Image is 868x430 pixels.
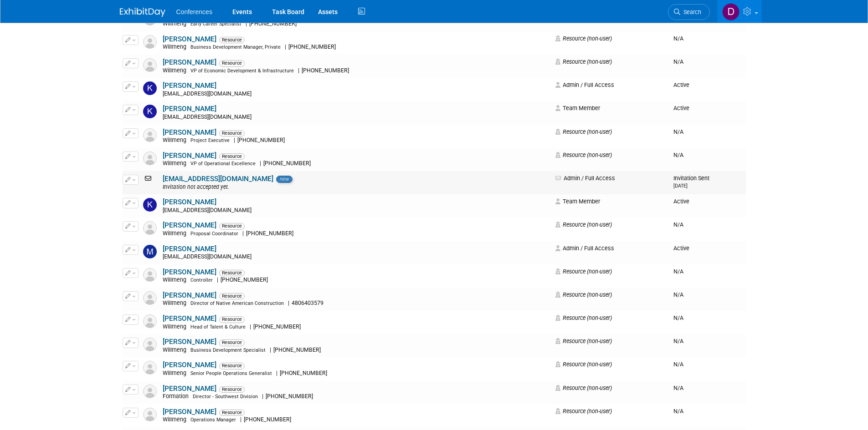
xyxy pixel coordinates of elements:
[163,81,216,90] a: [PERSON_NAME]
[673,105,689,111] span: Active
[143,408,157,421] img: Resource
[234,137,235,143] span: |
[673,384,683,391] span: N/A
[673,268,683,275] span: N/A
[143,58,157,72] img: Resource
[163,44,189,50] span: Willmeng
[190,161,256,167] span: VP of Operational Excellence
[163,207,550,214] div: [EMAIL_ADDRESS][DOMAIN_NAME]
[190,68,294,74] span: VP of Economic Development & Infrastructure
[250,324,251,330] span: |
[163,347,189,353] span: Willmeng
[193,394,258,400] span: Director - Southwest Division
[242,230,244,237] span: |
[276,370,277,376] span: |
[263,393,316,400] span: [PHONE_NUMBER]
[555,175,615,182] span: Admin / Full Access
[673,35,683,42] span: N/A
[555,35,612,42] span: Resource (non-user)
[163,105,216,113] a: [PERSON_NAME]
[219,293,245,299] span: Resource
[241,416,294,423] span: [PHONE_NUMBER]
[190,44,281,50] span: Business Development Manager, Private
[673,152,683,158] span: N/A
[673,175,709,189] span: Invitation Sent
[163,300,189,306] span: Willmeng
[673,361,683,368] span: N/A
[163,384,216,393] a: [PERSON_NAME]
[673,81,689,88] span: Active
[219,410,245,416] span: Resource
[270,347,271,353] span: |
[680,9,701,15] span: Search
[219,270,245,276] span: Resource
[143,221,157,235] img: Resource
[555,81,614,88] span: Admin / Full Access
[190,231,238,237] span: Proposal Coordinator
[190,21,241,27] span: Early Career Specialist
[163,314,216,323] a: [PERSON_NAME]
[163,291,216,299] a: [PERSON_NAME]
[673,183,688,189] small: [DATE]
[260,160,261,167] span: |
[673,338,683,344] span: N/A
[163,152,216,160] a: [PERSON_NAME]
[163,175,273,183] a: [EMAIL_ADDRESS][DOMAIN_NAME]
[286,44,339,50] span: [PHONE_NUMBER]
[555,361,612,368] span: Resource (non-user)
[288,300,289,306] span: |
[251,324,303,330] span: [PHONE_NUMBER]
[673,198,689,205] span: Active
[163,416,189,423] span: Willmeng
[163,324,189,330] span: Willmeng
[555,152,612,158] span: Resource (non-user)
[246,20,247,27] span: |
[163,393,191,400] span: Formation
[120,8,165,17] img: ExhibitDay
[555,245,614,252] span: Admin / Full Access
[143,361,157,374] img: Resource
[219,37,245,43] span: Resource
[219,363,245,369] span: Resource
[218,277,271,283] span: [PHONE_NUMBER]
[555,221,612,228] span: Resource (non-user)
[722,3,740,20] img: Diane Arabia
[143,245,157,258] img: Marie Phelps
[555,105,600,111] span: Team Member
[163,198,216,206] a: [PERSON_NAME]
[219,223,245,229] span: Resource
[289,300,326,306] span: 4806403579
[163,245,216,253] a: [PERSON_NAME]
[190,370,272,376] span: Senior People Operations Generalist
[673,408,683,415] span: N/A
[235,137,288,143] span: [PHONE_NUMBER]
[277,370,330,376] span: [PHONE_NUMBER]
[673,58,683,65] span: N/A
[163,268,216,276] a: [PERSON_NAME]
[247,20,299,27] span: [PHONE_NUMBER]
[163,184,550,191] div: Invitation not accepted yet.
[285,44,286,50] span: |
[190,324,246,330] span: Head of Talent & Culture
[143,105,157,118] img: Kelly Vaughn
[298,67,299,74] span: |
[555,58,612,65] span: Resource (non-user)
[143,314,157,328] img: Resource
[143,198,157,212] img: Krista Norton
[673,128,683,135] span: N/A
[163,114,550,121] div: [EMAIL_ADDRESS][DOMAIN_NAME]
[190,300,284,306] span: Director of Native American Construction
[143,35,157,49] img: Resource
[668,4,710,20] a: Search
[163,338,216,346] a: [PERSON_NAME]
[217,277,218,283] span: |
[299,67,352,74] span: [PHONE_NUMBER]
[673,314,683,321] span: N/A
[219,60,245,66] span: Resource
[163,253,550,261] div: [EMAIL_ADDRESS][DOMAIN_NAME]
[163,128,216,137] a: [PERSON_NAME]
[163,67,189,74] span: Willmeng
[163,408,216,416] a: [PERSON_NAME]
[219,153,245,160] span: Resource
[673,291,683,298] span: N/A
